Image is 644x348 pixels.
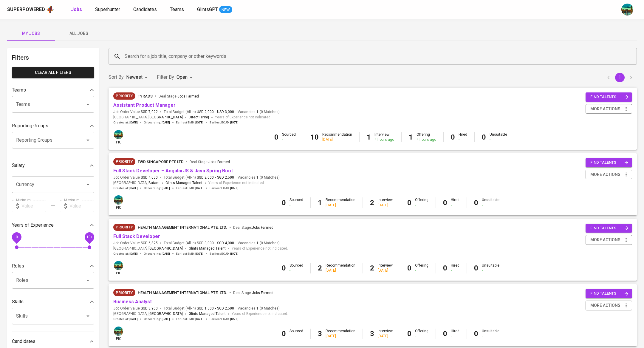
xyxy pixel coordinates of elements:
div: Hired [451,263,459,273]
span: more actions [590,171,620,178]
span: Earliest EMD : [176,120,204,125]
div: Hired [451,197,459,208]
span: SGD 2,500 [217,306,234,311]
a: Full Stack Developer [113,233,160,239]
span: [GEOGRAPHIC_DATA] , [113,180,160,186]
p: Filter By [157,74,174,81]
span: USD 2,000 [197,109,214,115]
div: New Job received from Demand Team [113,92,135,100]
span: Vacancies ( 0 Matches ) [238,175,280,180]
div: - [415,334,428,339]
div: pic [113,195,124,210]
span: [DATE] [195,252,204,256]
div: pic [113,129,124,145]
b: 3 [318,330,322,338]
span: Priority [113,224,135,230]
span: Job Order Value [113,109,158,115]
div: - [451,268,459,273]
img: a5d44b89-0c59-4c54-99d0-a63b29d42bd3.jpg [114,195,123,205]
button: find talents [586,289,632,298]
span: Earliest EMD : [176,317,204,321]
div: Superpowered [7,6,45,13]
div: Sourced [290,263,303,273]
span: SGD 3,900 [141,306,158,311]
div: pic [113,260,124,276]
b: 10 [310,133,319,141]
b: 1 [318,199,322,207]
span: Earliest ECJD : [210,120,239,125]
b: Jobs [71,7,82,12]
div: Sourced [290,329,303,339]
div: pic [113,326,124,341]
div: Interview [378,263,393,273]
b: 0 [443,264,447,272]
span: 1 [256,109,258,115]
span: [DATE] [195,186,204,190]
div: Candidates [12,335,94,347]
div: Unsuitable [482,329,499,339]
span: Created at : [113,317,138,321]
div: Interview [378,329,393,339]
div: Sourced [282,132,296,142]
div: 4 hours ago [374,137,394,142]
span: Glints Managed Talent [165,181,202,185]
span: Created at : [113,120,138,125]
b: 2 [318,264,322,272]
div: [DATE] [326,334,355,339]
div: Teams [12,84,94,96]
span: Created at : [113,252,138,256]
span: Created at : [113,186,138,190]
a: Superhunter [95,6,121,13]
span: Total Budget (All-In) [164,306,234,311]
button: Open [84,180,92,189]
span: 1 [256,175,258,180]
span: [DATE] [230,186,239,190]
span: Priority [113,159,135,165]
a: Full Stack Developer – AngularJS & Java Spring Boot [113,168,233,174]
span: Job Order Value [113,241,158,246]
span: Jobs Farmed [208,160,230,164]
p: Sort By [109,74,124,81]
div: - [459,137,467,142]
a: Assistant Product Manager [113,102,176,108]
div: Recommendation [326,263,355,273]
span: Onboarding : [144,186,170,190]
span: Teams [170,7,184,12]
img: app logo [46,5,54,14]
div: Offering [417,132,436,142]
span: [GEOGRAPHIC_DATA] , [113,246,183,252]
b: 0 [282,330,286,338]
span: My Jobs [11,30,51,37]
button: Open [84,276,92,284]
button: more actions [586,104,632,114]
b: 2 [370,264,374,272]
div: [DATE] [378,203,393,208]
span: SGD 3,000 [197,241,214,246]
span: Glints Managed Talent [189,246,226,250]
span: [DATE] [129,186,138,190]
span: Superhunter [95,7,120,12]
span: SGD 2,500 [217,175,234,180]
span: SGD 1,500 [197,306,214,311]
span: Onboarding : [144,317,170,321]
span: [DATE] [195,317,204,321]
div: Roles [12,260,94,272]
span: HEALTH MANAGEMENT INTERNATIONAL PTE. LTD. [138,225,227,230]
span: Job Order Value [113,175,158,180]
span: Total Budget (All-In) [164,241,234,246]
b: 0 [443,199,447,207]
span: SGD 7,022 [141,109,158,115]
span: Jobs Farmed [177,94,199,98]
div: - [451,203,459,208]
span: HEALTH MANAGEMENT INTERNATIONAL PTE. LTD. [138,290,227,295]
div: Offering [415,263,428,273]
p: Roles [12,262,24,270]
div: - [482,203,499,208]
span: - [215,241,216,246]
div: New Job received from Demand Team [113,158,135,165]
span: Years of Experience not indicated. [208,180,265,186]
span: [GEOGRAPHIC_DATA] [148,115,183,120]
a: Teams [170,6,185,13]
div: Years of Experience [12,219,94,231]
span: [DATE] [129,317,138,321]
